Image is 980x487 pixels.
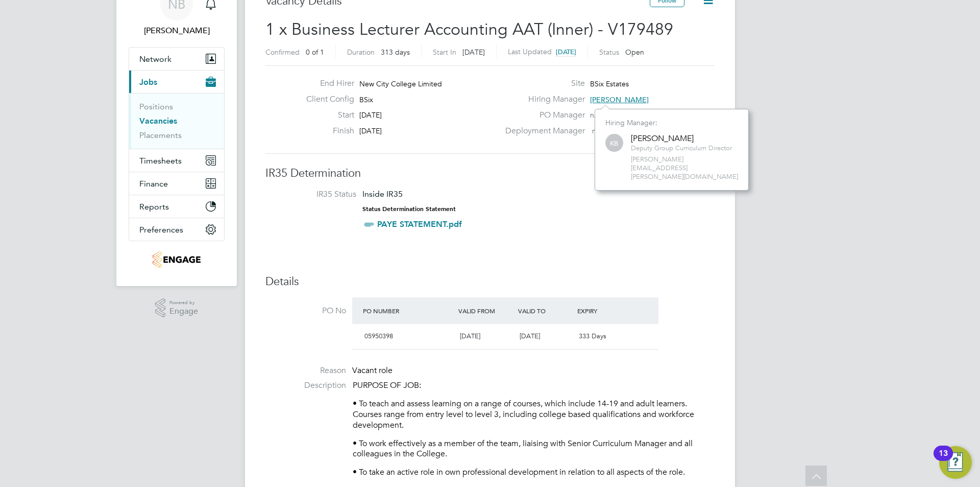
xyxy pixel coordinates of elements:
label: Status [599,48,619,57]
a: Powered byEngage [155,298,199,318]
label: Description [265,380,346,391]
span: Powered by [169,298,198,307]
div: PO Number [360,302,456,320]
strong: Status Determination Statement [362,205,456,213]
button: Reports [129,195,224,218]
span: Deputy Group Curriculum Director [631,144,732,153]
div: Valid From [456,302,516,320]
p: PURPOSE OF JOB: [353,380,715,391]
span: Open [625,48,644,57]
a: Go to home page [129,251,225,268]
span: n/a [592,126,602,135]
button: Jobs [129,71,224,93]
span: 333 Days [579,332,606,340]
span: 0 of 1 [306,48,324,57]
a: Placements [139,130,182,140]
span: New City College Limited [359,79,442,88]
span: Reports [139,202,169,212]
h3: IR35 Determination [265,166,715,181]
span: n/a [590,110,600,120]
span: [DATE] [520,332,540,340]
div: Valid To [516,302,575,320]
label: Hiring Manager [499,94,585,105]
span: [DATE] [359,126,382,135]
span: [DATE] [556,48,576,56]
div: Expiry [575,302,634,320]
a: PAYE STATEMENT.pdf [377,219,462,229]
label: Site [499,78,585,89]
h3: Details [265,274,715,289]
span: BSix [359,95,373,104]
label: Duration [347,48,375,57]
label: Start [298,110,354,121]
span: Vacant role [352,365,393,376]
label: PO Manager [499,110,585,121]
p: • To take an active role in own professional development in relation to all aspects of the role. [353,467,715,478]
span: [DATE] [359,110,382,120]
img: jambo-logo-retina.png [153,251,200,268]
p: • To work effectively as a member of the team, liaising with Senior Curriculum Manager and all co... [353,438,715,460]
button: Preferences [129,218,224,241]
span: Engage [169,307,198,316]
a: Vacancies [139,116,177,126]
label: Reason [265,365,346,376]
span: KB [605,134,623,152]
label: PO No [265,306,346,316]
span: Inside IR35 [362,189,403,199]
label: End Hirer [298,78,354,89]
label: Last Updated [508,47,552,56]
div: Jobs [129,93,224,149]
p: • To teach and assess learning on a range of courses, which include 14-19 and adult learners. Cou... [353,399,715,430]
span: 1 x Business Lecturer Accounting AAT (Inner) - V179489 [265,19,673,39]
label: Start In [433,48,456,57]
div: 13 [939,453,948,467]
span: [PERSON_NAME][EMAIL_ADDRESS][PERSON_NAME][DOMAIN_NAME] [631,155,738,181]
span: 05950398 [364,332,393,340]
span: Jobs [139,77,157,87]
a: Positions [139,102,173,111]
span: Timesheets [139,156,182,166]
label: IR35 Status [276,189,356,200]
button: Open Resource Center, 13 new notifications [939,446,972,479]
button: Finance [129,172,224,195]
label: Deployment Manager [499,126,585,136]
span: [DATE] [460,332,480,340]
label: Confirmed [265,48,300,57]
label: Finish [298,126,354,136]
span: Network [139,54,171,64]
span: 313 days [381,48,410,57]
span: [PERSON_NAME] [590,95,649,104]
span: Nick Briant [129,25,225,37]
div: Hiring Manager: [605,118,738,127]
span: Finance [139,179,168,189]
label: Client Config [298,94,354,105]
span: Preferences [139,225,183,235]
button: Timesheets [129,149,224,172]
span: [DATE] [462,48,485,57]
button: Network [129,48,224,70]
div: [PERSON_NAME] [631,133,732,144]
span: BSix Estates [590,79,629,88]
